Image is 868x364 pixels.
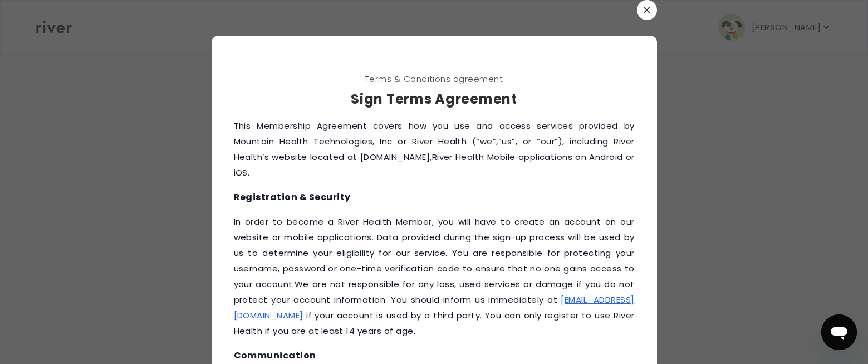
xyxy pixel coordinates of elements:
iframe: Button to launch messaging window [821,314,857,350]
p: This Membership Agreement covers how you use and access services provided by Mountain Health Tech... [234,118,635,181]
span: Terms & Conditions agreement [212,71,657,87]
h3: Sign Terms Agreement [212,89,657,109]
h4: Registration & Security [234,190,635,205]
p: ‍In order to become a River Health Member, you will have to create an account on our website or m... [234,214,635,339]
h3: Communication [234,348,635,363]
